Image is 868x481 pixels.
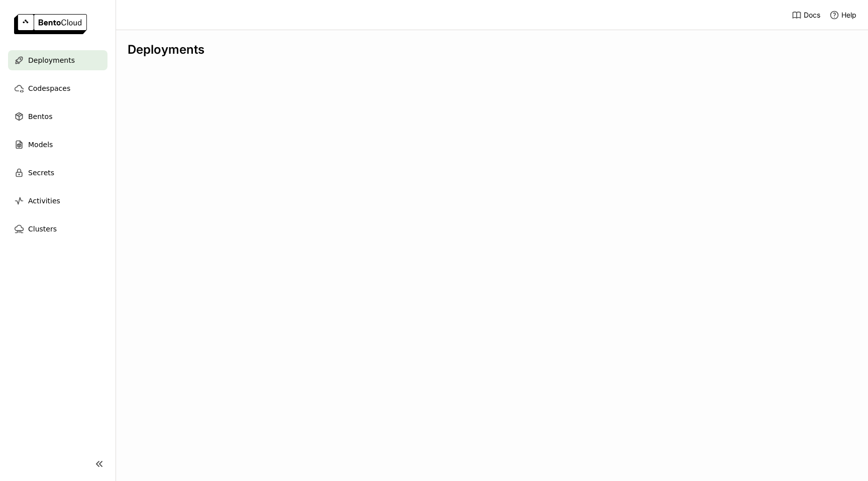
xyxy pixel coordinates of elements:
a: Clusters [8,219,107,239]
span: Bentos [28,110,52,123]
span: Deployments [28,54,75,66]
a: Bentos [8,106,107,127]
span: Activities [28,195,60,207]
span: Secrets [28,167,54,179]
span: Models [28,139,53,151]
span: Help [841,11,856,20]
a: Docs [792,10,820,20]
div: Help [829,10,856,20]
div: Deployments [128,42,856,57]
img: logo [14,14,87,34]
span: Clusters [28,223,57,235]
span: Codespaces [28,82,70,94]
a: Secrets [8,163,107,183]
a: Activities [8,191,107,211]
span: Docs [804,11,820,20]
a: Models [8,135,107,155]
